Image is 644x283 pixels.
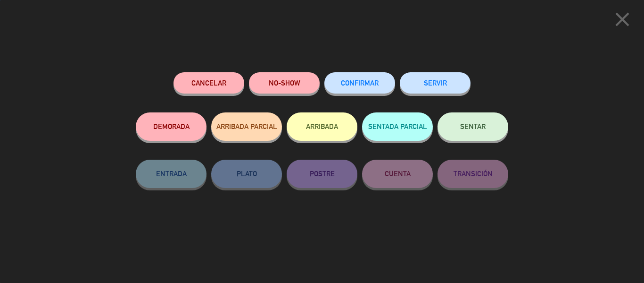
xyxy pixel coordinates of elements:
[400,72,471,94] button: SERVIR
[211,112,282,141] button: ARRIBADA PARCIAL
[438,160,508,188] button: TRANSICIÓN
[438,112,508,141] button: SENTAR
[173,72,244,94] button: Cancelar
[362,160,433,188] button: CUENTA
[211,160,282,188] button: PLATO
[341,79,379,87] span: CONFIRMAR
[216,122,277,130] span: ARRIBADA PARCIAL
[608,7,637,35] button: close
[287,160,357,188] button: POSTRE
[136,160,206,188] button: ENTRADA
[324,72,395,94] button: CONFIRMAR
[136,112,206,141] button: DEMORADA
[460,122,486,130] span: SENTAR
[249,72,320,94] button: NO-SHOW
[362,112,433,141] button: SENTADA PARCIAL
[287,112,357,141] button: ARRIBADA
[611,8,634,31] i: close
